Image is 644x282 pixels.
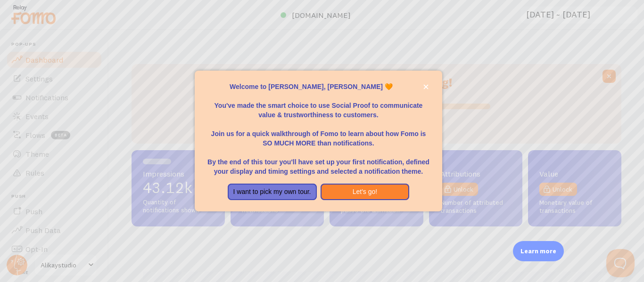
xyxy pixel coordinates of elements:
div: Learn more [513,241,564,261]
div: Welcome to Fomo, Ali Kay 🧡You&amp;#39;ve made the smart choice to use Social Proof to communicate... [195,71,442,212]
button: close, [421,82,431,92]
p: You've made the smart choice to use Social Proof to communicate value & trustworthiness to custom... [206,91,430,120]
button: Let's go! [321,184,410,201]
p: Join us for a quick walkthrough of Fomo to learn about how Fomo is SO MUCH MORE than notifications. [206,120,430,148]
p: Welcome to [PERSON_NAME], [PERSON_NAME] 🧡 [206,82,430,91]
p: By the end of this tour you'll have set up your first notification, defined your display and timi... [206,148,430,176]
button: I want to pick my own tour. [228,184,317,201]
p: Learn more [520,247,556,256]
